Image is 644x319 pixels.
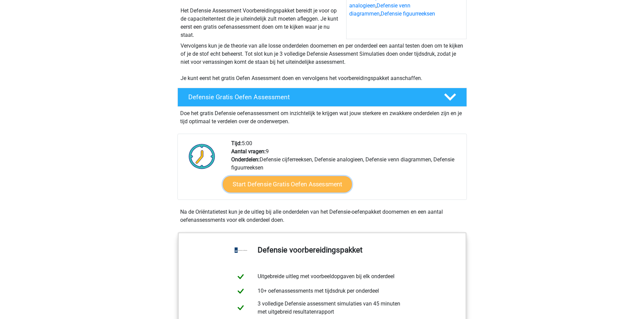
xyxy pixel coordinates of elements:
b: Tijd: [231,140,242,147]
b: Onderdelen: [231,156,260,163]
a: Defensie figuurreeksen [381,10,435,17]
div: 5:00 9 Defensie cijferreeksen, Defensie analogieen, Defensie venn diagrammen, Defensie figuurreeksen [226,139,466,200]
a: Defensie Gratis Oefen Assessment [175,88,470,107]
div: Vervolgens kun je de theorie van alle losse onderdelen doornemen en per onderdeel een aantal test... [178,42,467,82]
img: Klok [185,139,219,173]
b: Aantal vragen: [231,148,266,155]
h4: Defensie Gratis Oefen Assessment [188,93,433,101]
a: Start Defensie Gratis Oefen Assessment [223,176,352,192]
a: Defensie venn diagrammen [349,2,410,17]
div: Na de Oriëntatietest kun je de uitleg bij alle onderdelen van het Defensie-oefenpakket doornemen ... [177,208,467,224]
div: Doe het gratis Defensie oefenassessment om inzichtelijk te krijgen wat jouw sterkere en zwakkere ... [177,107,467,126]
